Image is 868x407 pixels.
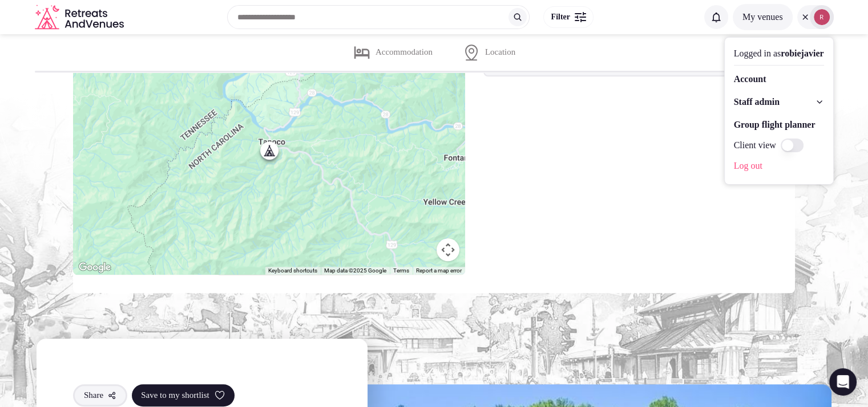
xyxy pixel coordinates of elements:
[734,70,824,88] a: Account
[76,260,114,275] a: Open this area in Google Maps (opens a new window)
[485,47,515,59] span: Location
[734,116,824,134] a: Group flight planner
[376,47,433,59] span: Accommodation
[393,267,409,274] a: Terms (opens in new tab)
[268,267,317,275] button: Keyboard shortcuts
[35,5,126,30] a: Visit the homepage
[734,95,780,109] span: Staff admin
[551,11,570,23] span: Filter
[84,389,103,401] span: Share
[141,389,209,401] span: Save to my shortlist
[814,9,830,25] img: robiejavier
[76,260,114,275] img: Google
[734,93,824,111] button: Staff admin
[734,47,824,60] div: Logged in as
[437,238,459,261] button: Map camera controls
[733,12,793,22] a: My venues
[73,384,127,406] button: Share
[132,384,235,406] button: Save to my shortlist
[324,267,386,274] span: Map data ©2025 Google
[734,157,824,175] a: Log out
[416,267,462,274] a: Report a map error
[733,4,793,30] button: My venues
[543,6,593,28] button: Filter
[734,139,776,152] label: Client view
[829,368,857,396] div: Open Intercom Messenger
[35,5,126,30] svg: Retreats and Venues company logo
[781,48,823,58] span: robiejavier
